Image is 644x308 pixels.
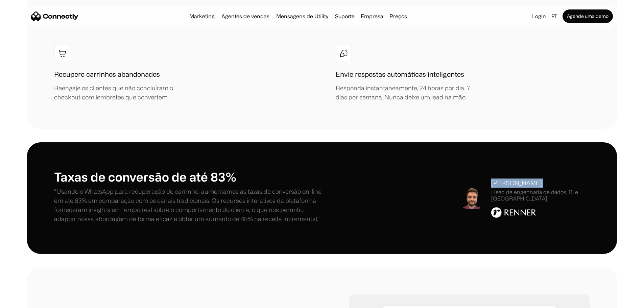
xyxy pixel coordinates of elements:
[7,295,41,306] aside: Language selected: Português (Brasil)
[336,84,481,102] div: Responda instantaneamente, 24 horas por dia, 7 dias por semana. Nunca deixe um lead na mão.
[54,187,322,223] p: "Usando o WhatsApp para recuperação de carrinho, aumentamos as taxas de conversão on-line em até ...
[549,11,561,21] div: pt
[551,11,557,21] div: pt
[14,296,41,306] ul: Language list
[273,14,331,19] a: Mensagens de Utility
[54,69,160,79] h1: Recupere carrinhos abandonados
[31,11,78,21] a: home
[359,11,385,21] div: Empresa
[361,11,383,21] div: Empresa
[387,14,410,19] a: Preços
[332,14,357,19] a: Suporte
[491,189,590,202] div: Head de engenharia de dados, BI e [GEOGRAPHIC_DATA]
[491,179,590,188] div: [PERSON_NAME]
[219,14,272,19] a: Agentes de vendas
[187,14,217,19] a: Marketing
[54,84,199,102] div: Reengaje os clientes que não concluíram o checkout com lembretes que convertem.
[563,9,613,23] a: Agende uma demo
[336,69,464,79] h1: Envie respostas automáticas inteligentes
[54,169,322,184] h1: Taxas de conversão de até 83%
[529,11,549,21] a: Login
